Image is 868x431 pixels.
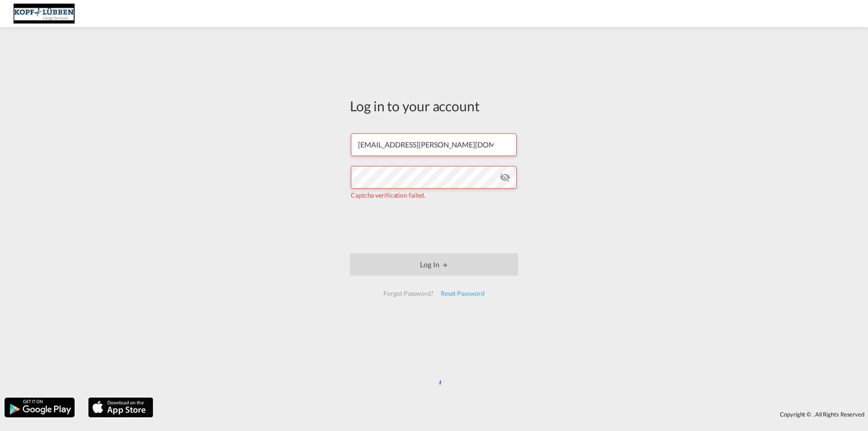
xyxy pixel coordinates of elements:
md-icon: icon-eye-off [500,172,510,183]
img: 25cf3bb0aafc11ee9c4fdbd399af7748.JPG [14,4,75,24]
button: LOGIN [350,253,518,276]
div: Copyright © . All Rights Reserved [158,407,868,422]
div: Reset Password [437,285,488,302]
div: Forgot Password? [380,285,437,302]
img: google.png [4,397,75,418]
span: Captcha verification failed. [351,191,425,199]
div: Log in to your account [350,96,518,115]
input: Enter email/phone number [351,133,517,156]
iframe: reCAPTCHA [365,209,503,244]
img: apple.png [87,397,154,418]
